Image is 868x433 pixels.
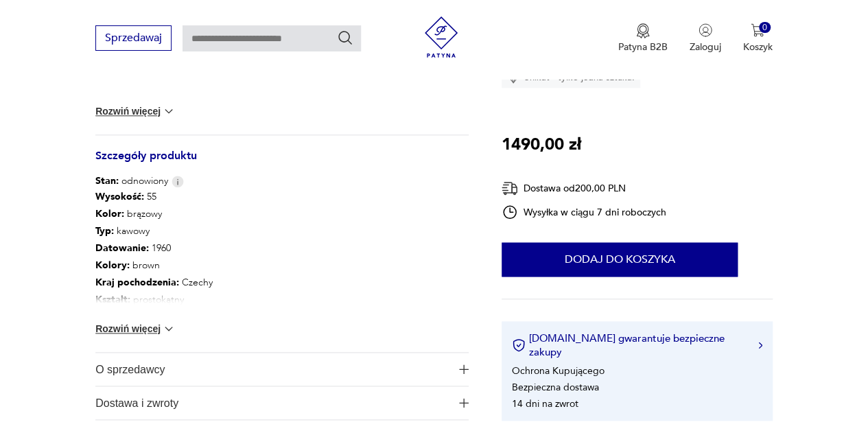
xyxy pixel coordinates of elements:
[618,23,668,54] button: Patyna B2B
[502,242,738,277] button: Dodaj do koszyka
[751,23,764,37] img: Ikona koszyka
[459,364,469,374] img: Ikona plusa
[95,386,469,419] button: Ikona plusaDostawa i zwroty
[162,104,176,118] img: chevron down
[95,291,315,308] p: prostokątny
[172,176,184,187] img: Info icon
[512,397,578,410] li: 14 dni na zwrot
[95,34,172,44] a: Sprzedawaj
[95,259,130,272] b: Kolory :
[95,224,114,237] b: Typ :
[512,338,526,352] img: Ikona certyfikatu
[95,174,119,187] b: Stan:
[512,380,599,393] li: Bezpieczna dostawa
[636,23,650,38] img: Ikona medalu
[95,386,450,419] span: Dostawa i zwroty
[743,23,773,54] button: 0Koszyk
[95,257,315,274] p: brown
[618,23,668,54] a: Ikona medaluPatyna B2B
[95,239,315,257] p: 1960
[699,23,712,37] img: Ikonka użytkownika
[758,342,762,349] img: Ikona strzałki w prawo
[690,23,721,54] button: Zaloguj
[743,40,773,54] p: Koszyk
[95,152,469,174] h3: Szczegóły produktu
[95,242,149,255] b: Datowanie :
[502,204,666,220] div: Wysyłka w ciągu 7 dni roboczych
[95,293,130,306] b: Kształt :
[95,222,315,239] p: kawowy
[759,22,771,34] div: 0
[95,353,450,386] span: O sprzedawcy
[337,30,353,46] button: Szukaj
[95,174,168,188] span: odnowiony
[95,190,144,203] b: Wysokość :
[690,40,721,54] p: Zaloguj
[162,322,176,336] img: chevron down
[95,274,315,291] p: Czechy
[502,132,581,158] p: 1490,00 zł
[512,331,762,359] button: [DOMAIN_NAME] gwarantuje bezpieczne zakupy
[95,276,179,289] b: Kraj pochodzenia :
[95,104,175,118] button: Rozwiń więcej
[95,353,469,386] button: Ikona plusaO sprzedawcy
[95,188,315,205] p: 55
[95,207,124,220] b: Kolor:
[502,180,518,197] img: Ikona dostawy
[421,16,462,58] img: Patyna - sklep z meblami i dekoracjami vintage
[95,322,175,336] button: Rozwiń więcej
[502,180,666,197] div: Dostawa od 200,00 PLN
[95,25,172,51] button: Sprzedawaj
[618,40,668,54] p: Patyna B2B
[512,364,605,377] li: Ochrona Kupującego
[459,398,469,408] img: Ikona plusa
[95,205,315,222] p: brązowy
